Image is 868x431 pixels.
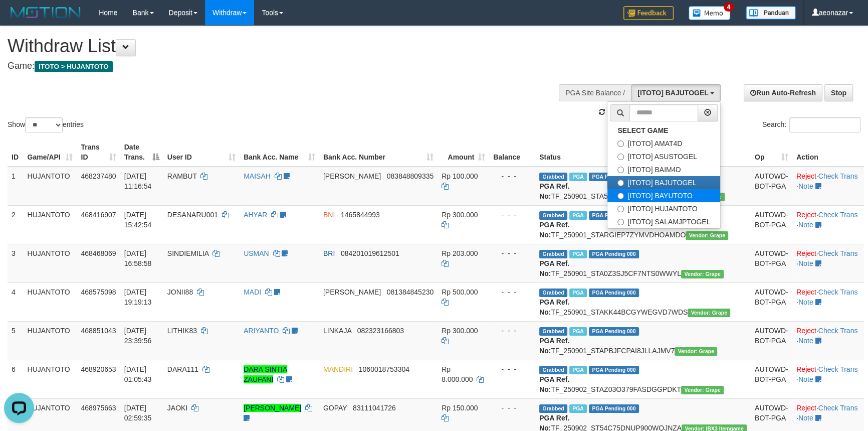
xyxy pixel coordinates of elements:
[323,404,347,412] span: GOPAY
[323,288,381,296] span: [PERSON_NAME]
[442,288,478,296] span: Rp 500.000
[124,211,152,229] span: [DATE] 15:42:54
[25,117,63,132] select: Showentries
[607,189,720,202] label: [ITOTO] BAYUTOTO
[535,244,751,282] td: TF_250901_STA0Z3SJ5CF7NTS0WWYL
[244,288,261,296] a: MADI
[798,221,813,229] a: Note
[539,259,569,277] b: PGA Ref. No:
[124,249,152,267] span: [DATE] 16:58:58
[689,6,731,20] img: Button%20Memo.svg
[81,404,116,412] span: 468975663
[24,205,77,244] td: HUJANTOTO
[244,327,279,335] a: ARIYANTO
[163,138,240,167] th: User ID: activate to sort column ascending
[323,172,381,180] span: [PERSON_NAME]
[493,210,531,220] div: - - -
[617,140,624,147] input: [ITOTO] AMAT4D
[792,138,864,167] th: Action
[81,211,116,219] span: 468416907
[4,4,34,34] button: Open LiveChat chat widget
[81,249,116,257] span: 468468069
[824,84,853,101] a: Stop
[589,250,639,258] span: PGA Pending
[589,173,639,181] span: PGA Pending
[535,360,751,398] td: TF_250902_STAZ03O379FASDGGPDKT
[77,138,120,167] th: Trans ID: activate to sort column ascending
[493,171,531,181] div: - - -
[631,84,721,101] button: [ITOTO] BAJUTOGEL
[569,289,587,297] span: Marked by aeosyak
[607,137,720,150] label: [ITOTO] AMAT4D
[244,211,267,219] a: AHYAR
[493,364,531,374] div: - - -
[539,221,569,239] b: PGA Ref. No:
[617,180,624,186] input: [ITOTO] BAJUTOGEL
[675,347,717,356] span: Vendor URL: https://settle31.1velocity.biz
[751,360,792,398] td: AUTOWD-BOT-PGA
[489,138,535,167] th: Balance
[244,172,271,180] a: MAISAH
[798,182,813,190] a: Note
[751,282,792,321] td: AUTOWD-BOT-PGA
[818,365,858,373] a: Check Trans
[81,327,116,335] span: 468851043
[493,403,531,413] div: - - -
[617,206,624,212] input: [ITOTO] HUJANTOTO
[8,61,569,71] h4: Game:
[569,327,587,336] span: Marked by aeofett
[617,126,668,134] b: SELECT GAME
[623,6,674,20] img: Feedback.jpg
[442,172,478,180] span: Rp 100.000
[81,365,116,373] span: 468920653
[796,172,816,180] a: Reject
[167,211,218,219] span: DESANARU001
[818,172,858,180] a: Check Trans
[539,211,567,220] span: Grabbed
[24,282,77,321] td: HUJANTOTO
[244,404,301,412] a: [PERSON_NAME]
[539,173,567,181] span: Grabbed
[167,172,197,180] span: RAMBUT
[442,211,478,219] span: Rp 300.000
[8,244,24,282] td: 3
[357,327,404,335] span: Copy 082323166803 to clipboard
[569,404,587,413] span: Marked by aeomilenia
[442,249,478,257] span: Rp 203.000
[607,150,720,163] label: [ITOTO] ASUSTOGEL
[24,167,77,206] td: HUJANTOTO
[493,287,531,297] div: - - -
[796,327,816,335] a: Reject
[688,309,730,317] span: Vendor URL: https://settle31.1velocity.biz
[81,172,116,180] span: 468237480
[798,414,813,422] a: Note
[167,327,197,335] span: LITHIK83
[617,154,624,160] input: [ITOTO] ASUSTOGEL
[539,337,569,355] b: PGA Ref. No:
[323,327,351,335] span: LINKAJA
[589,289,639,297] span: PGA Pending
[681,386,724,394] span: Vendor URL: https://settle31.1velocity.biz
[539,327,567,336] span: Grabbed
[792,167,864,206] td: · ·
[8,36,569,56] h1: Withdraw List
[559,84,631,101] div: PGA Site Balance /
[8,167,24,206] td: 1
[167,249,208,257] span: SINDIEMILIA
[818,288,858,296] a: Check Trans
[569,366,587,374] span: Marked by aeozaky
[751,244,792,282] td: AUTOWD-BOT-PGA
[24,244,77,282] td: HUJANTOTO
[323,365,353,373] span: MANDIRI
[681,270,724,278] span: Vendor URL: https://settle31.1velocity.biz
[8,321,24,360] td: 5
[535,138,751,167] th: Status
[8,138,24,167] th: ID
[607,124,720,137] a: SELECT GAME
[818,249,858,257] a: Check Trans
[35,61,113,72] span: ITOTO > HUJANTOTO
[789,117,860,132] input: Search:
[24,360,77,398] td: HUJANTOTO
[539,366,567,374] span: Grabbed
[8,282,24,321] td: 4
